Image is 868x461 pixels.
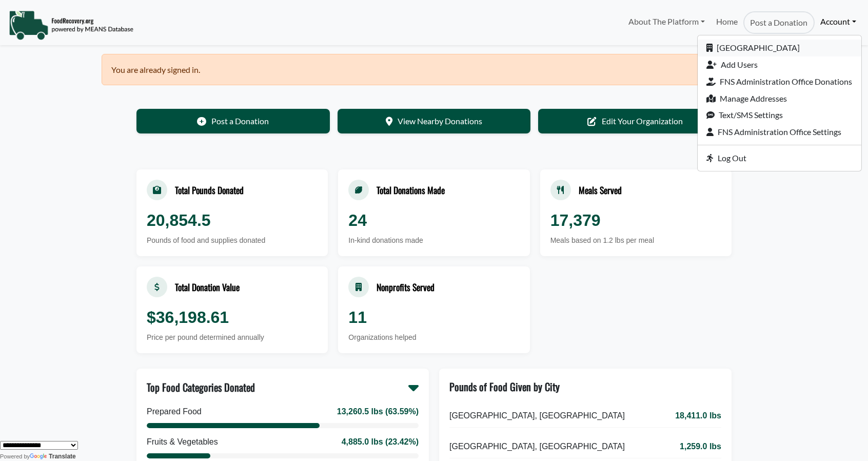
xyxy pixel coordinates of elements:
div: $36,198.61 [147,305,318,330]
a: Add Users [698,56,861,73]
span: [GEOGRAPHIC_DATA], [GEOGRAPHIC_DATA] [449,410,625,422]
div: Meals based on 1.2 lbs per meal [550,235,721,246]
div: Total Donation Value [175,280,240,294]
a: Translate [30,453,76,460]
div: Price per pound determined annually [147,332,318,343]
a: [GEOGRAPHIC_DATA] [698,40,861,56]
a: Manage Addresses [698,90,861,107]
div: Total Pounds Donated [175,183,244,197]
a: View Nearby Donations [338,109,531,133]
a: Log Out [698,150,861,167]
a: Post a Donation [743,11,814,34]
div: Nonprofits Served [377,280,435,294]
div: In-kind donations made [348,235,519,246]
div: Prepared Food [147,406,202,418]
div: 20,854.5 [147,208,318,233]
a: About The Platform [622,11,710,32]
a: Edit Your Organization [538,109,732,133]
div: You are already signed in. [102,54,766,85]
div: 4,885.0 lbs (23.42%) [342,436,419,448]
a: FNS Administration Office Donations [698,73,861,90]
div: 13,260.5 lbs (63.59%) [337,406,419,418]
a: Account [815,11,862,32]
a: Home [711,11,743,34]
div: 24 [348,208,519,233]
span: 18,411.0 lbs [675,410,721,422]
div: Total Donations Made [377,183,445,197]
div: Fruits & Vegetables [147,436,218,448]
div: Pounds of Food Given by City [449,379,560,394]
div: Meals Served [579,183,622,197]
a: FNS Administration Office Settings [698,124,861,141]
div: Top Food Categories Donated [147,379,255,395]
img: NavigationLogo_FoodRecovery-91c16205cd0af1ed486a0f1a7774a6544ea792ac00100771e7dd3ec7c0e58e41.png [9,10,133,41]
div: Pounds of food and supplies donated [147,235,318,246]
div: 11 [348,305,519,330]
a: Post a Donation [136,109,330,133]
a: Text/SMS Settings [698,107,861,124]
div: Organizations helped [348,332,519,343]
img: Google Translate [30,453,49,460]
div: 17,379 [550,208,721,233]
